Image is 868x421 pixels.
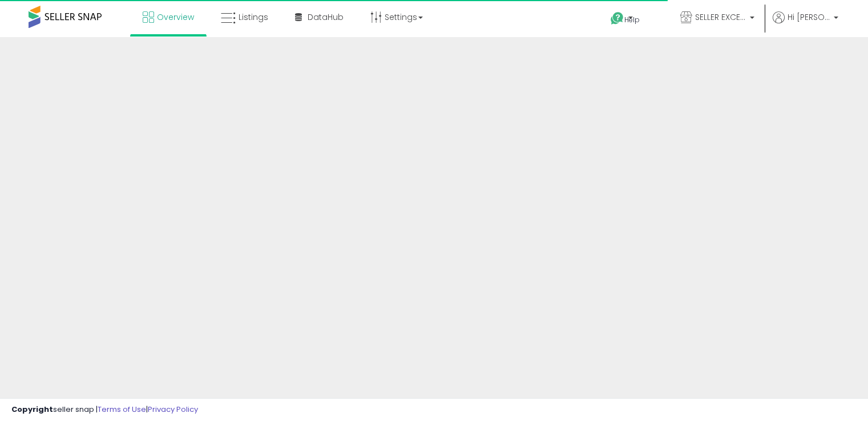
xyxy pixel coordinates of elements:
strong: Copyright [11,404,53,415]
a: Help [601,3,662,37]
a: Hi [PERSON_NAME] [773,11,838,37]
a: Terms of Use [98,404,146,415]
span: Help [624,15,640,25]
div: seller snap | | [11,404,198,415]
i: Get Help [610,11,624,26]
span: DataHub [308,11,344,23]
span: SELLER EXCELLENCE [695,11,746,23]
span: Overview [157,11,194,23]
a: Privacy Policy [148,404,198,415]
span: Hi [PERSON_NAME] [788,11,830,23]
span: Listings [239,11,268,23]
